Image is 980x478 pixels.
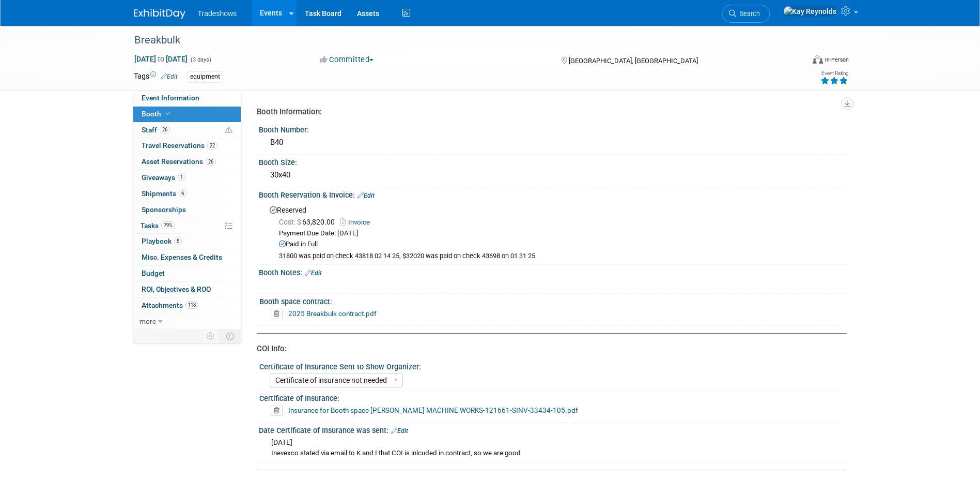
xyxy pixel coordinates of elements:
div: Booth Reservation & Invoice: [259,187,847,201]
span: Cost: $ [279,218,302,226]
span: [DATE] [271,438,292,446]
div: Booth Notes: [259,265,847,278]
a: Delete attachment? [271,407,287,414]
div: Booth space contract: [259,294,842,307]
span: 26 [160,126,170,133]
div: 30x40 [267,167,839,183]
div: equipment [187,71,223,82]
a: Giveaways1 [133,170,241,186]
td: Toggle Event Tabs [220,330,241,343]
a: Playbook5 [133,234,241,249]
span: 79% [161,221,175,229]
img: Format-Inperson.png [813,55,823,64]
div: Booth Information: [257,107,839,117]
div: Event Rating [820,71,848,76]
span: ROI, Objectives & ROO [142,285,211,293]
span: Tradeshows [198,9,237,18]
div: Inevexco stated via email to K and I that COI is inlcuded in contract, so we are good [271,449,839,458]
span: Search [736,10,760,18]
span: Event Information [142,94,199,102]
div: In-Person [825,56,849,64]
span: Budget [142,269,165,277]
a: Event Information [133,91,241,106]
div: Booth Size: [259,155,847,168]
span: Playbook [142,237,182,245]
img: ExhibitDay [134,9,185,19]
span: 118 [185,301,198,309]
span: more [139,317,156,325]
div: Certificate of Insurance: [259,391,842,404]
a: Staff26 [133,123,241,138]
div: Breakbulk [131,31,788,50]
a: Attachments118 [133,298,241,313]
span: to [156,55,166,63]
div: Booth Number: [259,122,847,135]
div: B40 [267,135,839,151]
span: 6 [179,189,186,197]
span: (3 days) [190,56,211,63]
a: Misc. Expenses & Credits [133,250,241,265]
a: Asset Reservations26 [133,154,241,170]
div: Date Certificate of Insurance was sent: [259,423,847,436]
span: Travel Reservations [142,141,217,150]
a: Edit [357,192,375,199]
span: [GEOGRAPHIC_DATA], [GEOGRAPHIC_DATA] [569,57,698,65]
span: Potential Scheduling Conflict -- at least one attendee is tagged in another overlapping event. [225,126,232,135]
span: 26 [206,158,216,166]
span: Sponsorships [142,205,186,214]
a: Sponsorships [133,202,241,218]
div: Certificate of Insurance Sent to Show Organizer: [259,359,842,372]
button: Committed [316,54,378,65]
span: Asset Reservations [142,157,216,166]
span: 5 [174,237,182,245]
div: 31800 was paid on check 43818 02 14 25, $32020 was paid on check 43698 on 01 31 25 [279,252,839,261]
i: Booth reservation complete [166,111,171,116]
span: 63,820.00 [279,218,339,226]
a: Edit [305,270,322,277]
span: Booth [142,110,173,118]
a: Insurance for Booth space [PERSON_NAME] MACHINE WORKS-121661-SINV-33434-105.pdf [288,406,578,414]
span: Tasks [141,221,175,230]
td: Personalize Event Tab Strip [202,330,220,343]
a: more [133,314,241,330]
div: Reserved [267,202,839,261]
span: [DATE] [DATE] [134,54,188,64]
div: Paid in Full [279,240,839,249]
a: Tasks79% [133,218,241,234]
a: Budget [133,266,241,281]
a: Edit [161,73,178,80]
span: 22 [207,142,217,150]
span: Giveaways [142,173,185,182]
a: ROI, Objectives & ROO [133,282,241,297]
span: 1 [178,173,185,181]
div: COI Info: [257,343,839,354]
span: Misc. Expenses & Credits [142,253,222,261]
a: Booth [133,107,241,122]
a: Travel Reservations22 [133,138,241,154]
span: Shipments [142,189,186,198]
div: Payment Due Date: [DATE] [279,229,839,238]
a: Edit [391,427,408,435]
div: Event Format [743,54,849,69]
span: Attachments [142,301,198,309]
span: Staff [142,126,170,134]
td: Tags [134,71,178,83]
a: Shipments6 [133,186,241,202]
a: Invoice [340,218,375,226]
a: 2025 Breakbulk contract.pdf [288,309,377,318]
img: Kay Reynolds [783,6,837,17]
a: Search [722,5,770,23]
a: Delete attachment? [271,310,287,318]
